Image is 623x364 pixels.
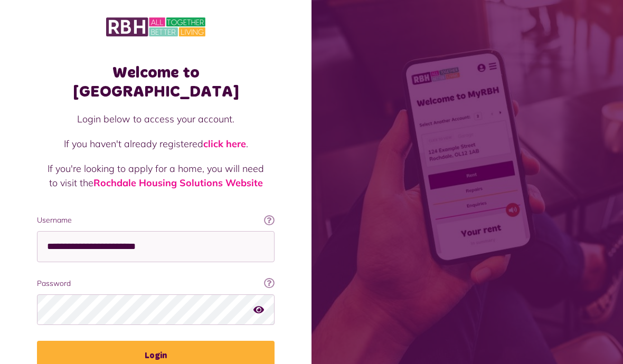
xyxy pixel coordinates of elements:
label: Password [37,278,275,289]
a: Rochdale Housing Solutions Website [93,177,263,189]
label: Username [37,215,275,226]
h1: Welcome to [GEOGRAPHIC_DATA] [37,63,275,101]
p: If you're looking to apply for a home, you will need to visit the [48,161,264,190]
img: MyRBH [106,16,205,38]
p: Login below to access your account. [48,112,264,126]
a: click here [203,138,246,150]
p: If you haven't already registered . [48,137,264,151]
